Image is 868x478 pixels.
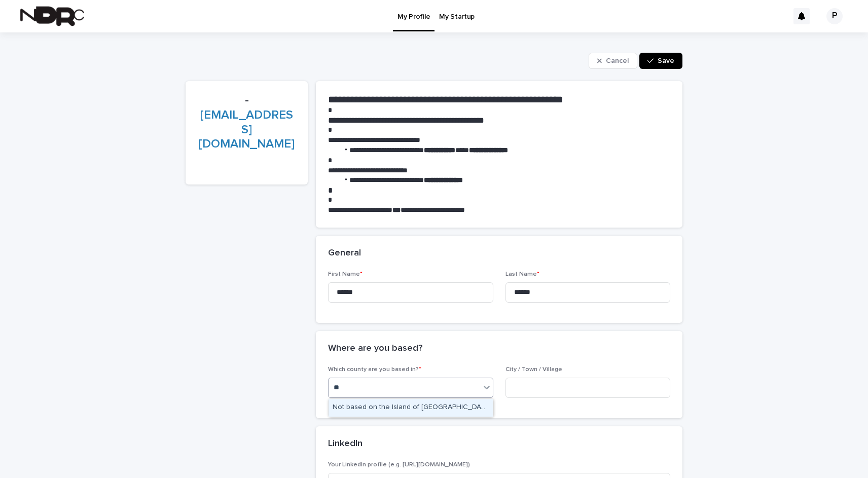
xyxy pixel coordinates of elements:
span: First Name [328,271,363,277]
span: Last Name [505,271,539,277]
span: Which county are you based in? [328,366,421,373]
span: Your LinkedIn profile (e.g. [URL][DOMAIN_NAME]) [328,462,470,468]
button: Cancel [589,53,637,69]
div: P [826,8,843,24]
h2: General [328,248,361,259]
span: Cancel [606,57,629,64]
h2: Where are you based? [328,343,422,354]
img: fPh53EbzTSOZ76wyQ5GQ [20,6,84,26]
h2: LinkedIn [328,438,363,450]
div: Not based on the Island of Ireland [329,399,493,417]
a: [EMAIL_ADDRESS][DOMAIN_NAME] [199,109,295,151]
p: - [198,93,296,152]
button: Save [639,53,682,69]
span: Save [658,57,674,64]
span: City / Town / Village [505,366,562,373]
